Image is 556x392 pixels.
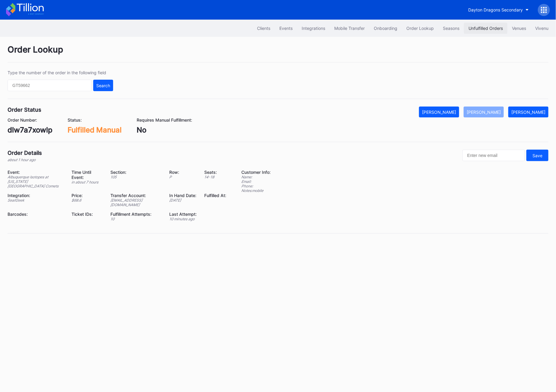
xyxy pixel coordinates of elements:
[330,23,369,34] button: Mobile Transfer
[8,107,41,113] div: Order Status
[71,180,103,184] div: in about 7 hours
[96,83,110,88] div: Search
[241,170,271,175] div: Customer Info:
[508,107,548,117] button: [PERSON_NAME]
[464,23,507,34] button: Unfulfilled Orders
[241,188,271,193] div: Notes: mobile
[110,175,162,179] div: 105
[275,23,297,34] button: Events
[302,26,325,31] div: Integrations
[464,107,504,117] button: [PERSON_NAME]
[512,26,526,31] div: Venues
[511,110,545,115] div: [PERSON_NAME]
[169,170,197,175] div: Row:
[438,23,464,34] button: Seasons
[93,80,113,91] button: Search
[110,193,162,198] div: Transfer Account:
[8,44,548,62] div: Order Lookup
[68,126,122,134] div: Fulfilled Manual
[169,193,197,198] div: In Hand Date:
[422,110,456,115] div: [PERSON_NAME]
[8,170,64,175] div: Event:
[110,198,162,207] div: [EMAIL_ADDRESS][DOMAIN_NAME]
[71,193,103,198] div: Price:
[71,212,103,217] div: Ticket IDs:
[71,198,103,202] div: $ 68.6
[253,23,275,34] button: Clients
[8,175,64,188] div: Albuquerque Isotopes at [US_STATE][GEOGRAPHIC_DATA] Comets
[110,217,162,221] div: 10
[507,23,531,34] button: Venues
[8,126,52,134] div: dlw7a7xowlp
[8,150,42,156] div: Order Details
[468,7,523,12] div: Dayton Dragons Secondary
[204,175,226,179] div: 14 - 18
[464,4,533,15] button: Dayton Dragons Secondary
[241,184,271,188] div: Phone:
[334,26,365,31] div: Mobile Transfer
[110,212,162,217] div: Fulfillment Attempts:
[241,175,271,179] div: Name:
[8,158,42,162] div: about 1 hour ago
[257,26,270,31] div: Clients
[297,23,330,34] button: Integrations
[169,212,197,217] div: Last Attempt:
[68,117,122,123] div: Status:
[526,150,548,161] button: Save
[406,26,434,31] div: Order Lookup
[8,70,113,75] div: Type the number of the order in the following field
[204,170,226,175] div: Seats:
[137,126,192,134] div: No
[443,26,459,31] div: Seasons
[369,23,402,34] button: Onboarding
[402,23,438,34] button: Order Lookup
[204,193,226,198] div: Fulfilled At:
[241,179,271,184] div: Email:
[279,26,293,31] div: Events
[462,150,525,161] input: Enter new email
[469,26,503,31] div: Unfulfilled Orders
[8,117,52,123] div: Order Number:
[8,193,64,198] div: Integration:
[8,212,64,217] div: Barcodes:
[110,170,162,175] div: Section:
[374,26,397,31] div: Onboarding
[71,170,103,180] div: Time Until Event:
[531,23,553,34] button: Vivenu
[467,110,501,115] div: [PERSON_NAME]
[137,117,192,123] div: Requires Manual Fulfillment:
[419,107,459,117] button: [PERSON_NAME]
[169,198,197,202] div: [DATE]
[8,80,92,91] input: GT59662
[169,217,197,221] div: 10 minutes ago
[532,153,542,158] div: Save
[535,26,548,31] div: Vivenu
[169,175,197,179] div: P
[8,198,64,202] div: SeatGeek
